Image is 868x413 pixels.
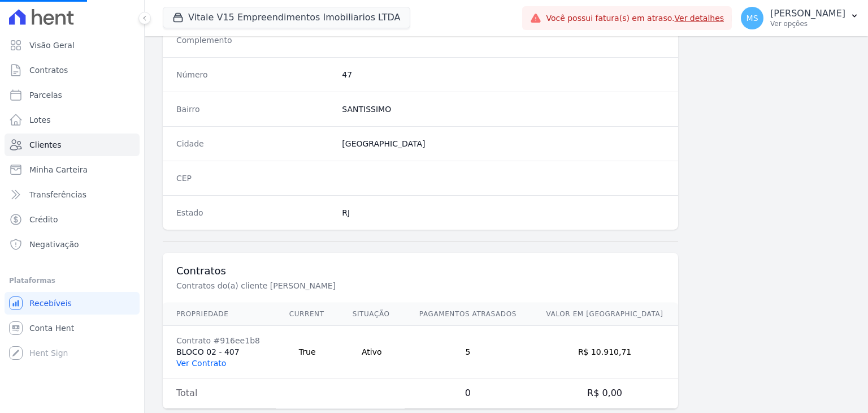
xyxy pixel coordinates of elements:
td: Total [163,378,276,408]
a: Conta Hent [5,317,140,339]
span: Contratos [29,64,68,76]
a: Contratos [5,59,140,81]
th: Propriedade [163,303,276,326]
button: Vitale V15 Empreendimentos Imobiliarios LTDA [163,7,410,28]
span: Parcelas [29,89,62,101]
dd: RJ [342,207,665,218]
dt: Número [176,69,333,80]
dt: Estado [176,207,333,218]
th: Pagamentos Atrasados [405,303,531,326]
a: Parcelas [5,84,140,106]
span: Clientes [29,139,61,150]
span: Conta Hent [29,322,74,334]
td: 0 [405,378,531,408]
div: Plataformas [9,274,135,287]
dt: Cidade [176,138,333,149]
td: True [276,326,339,378]
span: MS [747,14,758,22]
span: Crédito [29,214,58,225]
a: Clientes [5,134,140,156]
td: Ativo [339,326,405,378]
a: Transferências [5,183,140,206]
h3: Contratos [176,264,665,278]
th: Valor em [GEOGRAPHIC_DATA] [531,303,678,326]
span: Você possui fatura(s) em atraso. [546,12,724,24]
p: [PERSON_NAME] [770,8,845,19]
span: Visão Geral [29,40,75,51]
th: Situação [339,303,405,326]
a: Negativação [5,233,140,256]
a: Ver Contrato [176,359,226,368]
dt: CEP [176,173,333,184]
dd: 47 [342,69,665,80]
span: Recebíveis [29,298,72,309]
a: Ver detalhes [675,14,724,23]
td: 5 [405,326,531,378]
button: MS [PERSON_NAME] Ver opções [732,2,868,34]
th: Current [276,303,339,326]
a: Visão Geral [5,34,140,57]
dd: [GEOGRAPHIC_DATA] [342,138,665,149]
td: BLOCO 02 - 407 [163,326,276,378]
span: Lotes [29,114,51,126]
a: Crédito [5,208,140,231]
p: Ver opções [770,19,845,28]
a: Minha Carteira [5,158,140,181]
span: Negativação [29,239,79,250]
td: R$ 10.910,71 [531,326,678,378]
a: Lotes [5,109,140,131]
dd: SANTISSIMO [342,104,665,115]
dt: Complemento [176,35,333,46]
dt: Bairro [176,104,333,115]
span: Minha Carteira [29,164,88,175]
a: Recebíveis [5,292,140,315]
span: Transferências [29,189,86,200]
td: R$ 0,00 [531,378,678,408]
p: Contratos do(a) cliente [PERSON_NAME] [176,280,556,291]
div: Contrato #916ee1b8 [176,335,262,346]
